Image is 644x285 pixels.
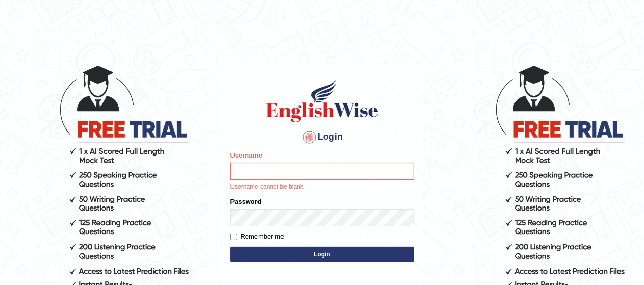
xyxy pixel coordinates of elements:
input: Remember me [230,234,237,240]
h4: Login [230,129,414,145]
img: Logo of English Wise sign in for intelligent practice with AI [264,78,380,124]
label: Password [230,197,262,206]
button: Login [230,247,414,262]
label: Username [230,150,263,160]
label: Remember me [230,231,285,242]
p: Username cannot be blank. [230,183,414,192]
